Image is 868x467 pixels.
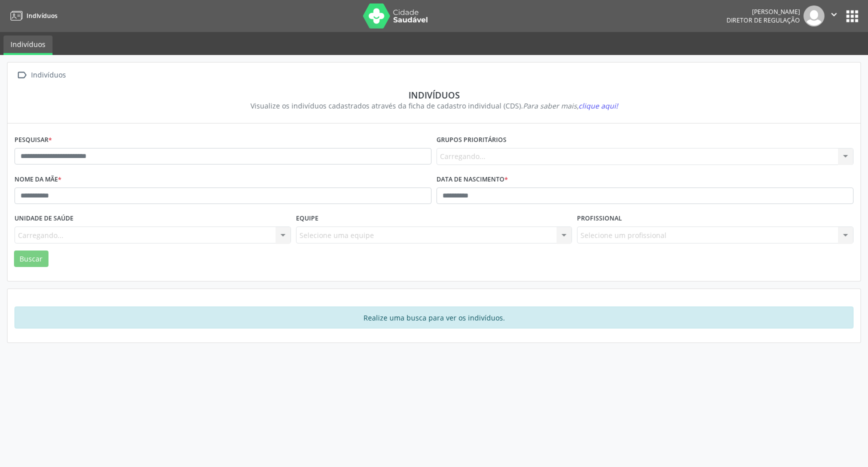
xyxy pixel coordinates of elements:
[21,89,846,100] div: Indivíduos
[436,132,506,148] label: Grupos prioritários
[828,9,839,20] i: 
[29,68,67,82] div: Indivíduos
[436,172,508,187] label: Data de nascimento
[726,16,800,24] span: Diretor de regulação
[578,101,618,110] span: clique aqui!
[14,211,73,226] label: Unidade de saúde
[843,7,861,25] button: apps
[14,68,29,82] i: 
[803,5,824,26] img: img
[726,7,800,16] div: [PERSON_NAME]
[14,172,61,187] label: Nome da mãe
[14,250,48,267] button: Buscar
[26,11,57,20] span: Indivíduos
[7,7,57,24] a: Indivíduos
[14,306,853,328] div: Realize uma busca para ver os indivíduos.
[824,5,843,26] button: 
[21,100,846,111] div: Visualize os indivíduos cadastrados através da ficha de cadastro individual (CDS).
[3,35,52,55] a: Indivíduos
[14,132,52,148] label: Pesquisar
[296,211,318,226] label: Equipe
[577,211,622,226] label: Profissional
[523,101,618,110] i: Para saber mais,
[14,68,67,82] a:  Indivíduos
